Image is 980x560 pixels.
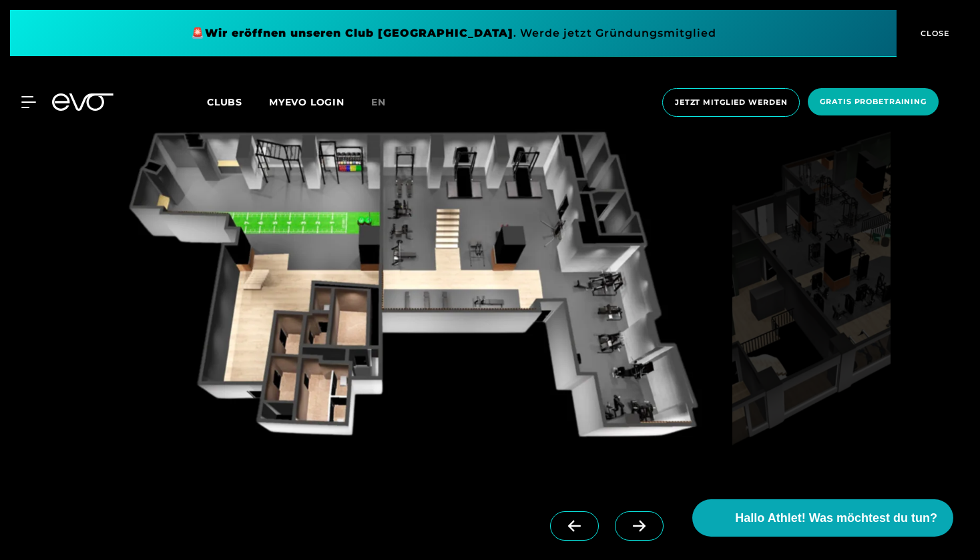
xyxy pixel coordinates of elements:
span: Clubs [207,96,242,108]
img: evofitness [95,109,727,479]
a: en [371,95,402,110]
a: Jetzt Mitglied werden [658,88,804,117]
a: Gratis Probetraining [804,88,943,117]
img: evofitness [732,109,891,479]
a: MYEVO LOGIN [269,96,344,108]
span: Gratis Probetraining [820,96,927,107]
button: Hallo Athlet! Was möchtest du tun? [692,499,953,537]
button: CLOSE [897,10,970,57]
span: en [371,96,386,108]
span: Hallo Athlet! Was möchtest du tun? [735,509,937,527]
a: Clubs [207,95,269,108]
span: Jetzt Mitglied werden [675,97,787,108]
span: CLOSE [917,27,950,39]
